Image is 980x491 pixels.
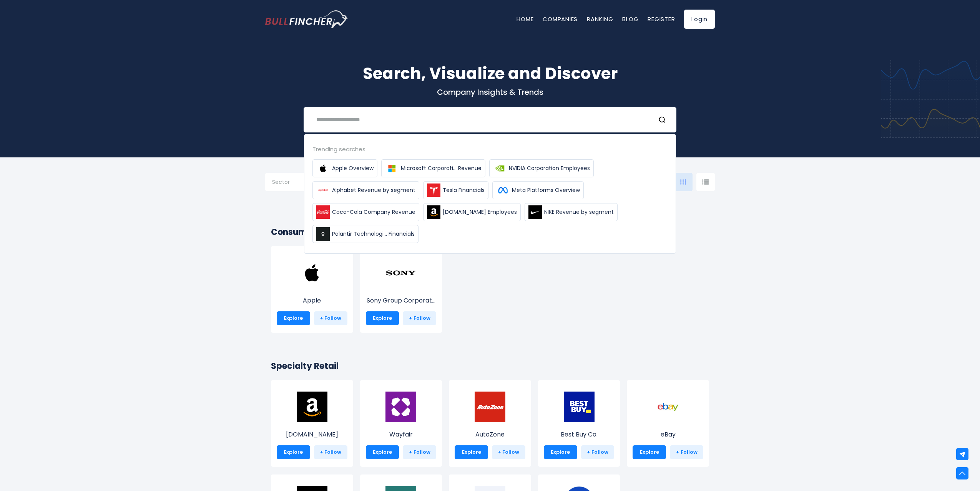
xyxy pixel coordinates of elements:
span: Microsoft Corporati... Revenue [401,164,482,172]
span: NIKE Revenue by segment [544,208,614,216]
a: Explore [455,445,488,459]
span: Tesla Financials [443,186,485,194]
p: Apple [277,296,347,305]
a: Alphabet Revenue by segment [312,181,419,199]
span: Meta Platforms Overview [512,186,580,194]
a: Ranking [587,15,613,23]
a: Sony Group Corporat... [366,272,437,305]
a: Explore [366,311,399,325]
a: + Follow [492,445,525,459]
a: [DOMAIN_NAME] [277,406,347,439]
a: Register [648,15,675,23]
a: + Follow [581,445,615,459]
img: icon-comp-grid.svg [680,179,686,185]
a: [DOMAIN_NAME] Employees [423,203,521,221]
img: AMZN.png [297,392,327,422]
a: Apple [277,272,347,305]
a: Palantir Technologi... Financials [312,225,419,243]
span: NVIDIA Corporation Employees [509,164,590,172]
a: Go to homepage [265,10,348,28]
a: Login [684,10,715,29]
a: Wayfair [366,406,437,439]
p: Company Insights & Trends [265,87,715,97]
p: Amazon.com [277,430,347,439]
span: Coca-Cola Company Revenue [332,208,415,216]
p: Sony Group Corporation [366,296,437,305]
p: Wayfair [366,430,437,439]
a: Explore [277,445,310,459]
a: Explore [633,445,666,459]
a: Explore [277,311,310,325]
a: Coca-Cola Company Revenue [312,203,419,221]
img: BBY.png [564,392,595,422]
a: Meta Platforms Overview [492,181,584,199]
a: + Follow [670,445,703,459]
a: eBay [633,406,703,439]
span: Palantir Technologi... Financials [332,230,415,238]
span: Sector [272,179,290,185]
a: Apple Overview [312,159,377,177]
a: NIKE Revenue by segment [525,203,618,221]
a: + Follow [314,445,347,459]
a: AutoZone [455,406,525,439]
span: Apple Overview [332,164,374,172]
h2: Consumer Electronics [271,226,709,238]
a: Home [517,15,533,23]
h2: Specialty Retail [271,360,709,372]
p: AutoZone [455,430,525,439]
p: Best Buy Co. [544,430,615,439]
span: [DOMAIN_NAME] Employees [443,208,517,216]
img: EBAY.png [653,392,683,422]
div: Trending searches [312,145,668,154]
a: Blog [622,15,638,23]
img: AZO.png [475,392,505,422]
img: SONY.png [385,258,416,288]
img: W.png [385,392,416,422]
p: eBay [633,430,703,439]
button: Search [658,115,668,125]
a: + Follow [403,445,436,459]
a: Tesla Financials [423,181,488,199]
img: icon-comp-list-view.svg [702,179,709,185]
a: Explore [544,445,577,459]
a: NVIDIA Corporation Employees [489,159,594,177]
input: Selection [272,176,321,190]
a: Explore [366,445,399,459]
a: + Follow [403,311,436,325]
img: AAPL.png [297,258,327,288]
a: + Follow [314,311,347,325]
a: Companies [543,15,578,23]
h1: Search, Visualize and Discover [265,61,715,86]
img: Bullfincher logo [265,10,348,28]
span: Alphabet Revenue by segment [332,186,415,194]
a: Best Buy Co. [544,406,615,439]
a: Microsoft Corporati... Revenue [381,159,485,177]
